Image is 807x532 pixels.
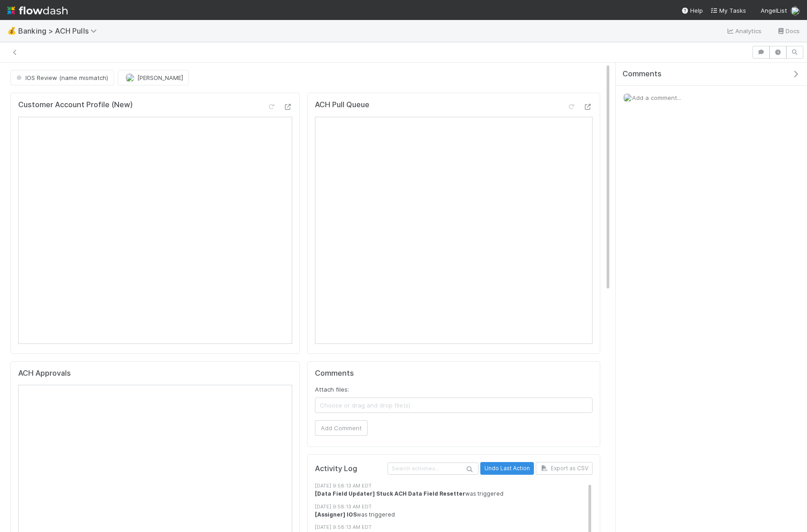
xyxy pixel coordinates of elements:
img: avatar_2de93f86-b6c7-4495-bfe2-fb093354a53c.png [623,93,632,102]
a: Docs [777,25,800,36]
div: was triggered [315,490,593,498]
strong: [Assigner] IOS [315,511,357,518]
span: Banking > ACH Pulls [18,26,101,35]
h5: Comments [315,369,593,378]
h5: ACH Pull Queue [315,100,369,109]
label: Attach files: [315,385,349,394]
a: My Tasks [710,6,746,15]
button: Undo Last Action [480,462,534,475]
button: Add Comment [315,420,368,436]
img: avatar_2de93f86-b6c7-4495-bfe2-fb093354a53c.png [791,6,800,15]
h5: ACH Approvals [18,369,71,378]
span: Choose or drag and drop file(s) [315,398,592,413]
strong: [Data Field Updater] Stuck ACH Data Field Resetter [315,490,465,497]
div: [DATE] 9:58:13 AM EDT [315,523,593,531]
h5: Customer Account Profile (New) [18,100,133,109]
span: My Tasks [710,7,746,14]
span: Comments [623,70,662,79]
input: Search activities... [388,462,478,475]
div: was triggered [315,511,593,519]
span: AngelList [761,7,787,14]
div: [DATE] 9:58:13 AM EDT [315,482,593,490]
span: Add a comment... [632,94,681,101]
a: Analytics [726,25,762,36]
img: logo-inverted-e16ddd16eac7371096b0.svg [7,3,68,18]
div: Help [681,6,703,15]
span: 💰 [7,27,16,35]
div: [DATE] 9:58:13 AM EDT [315,503,593,511]
h5: Activity Log [315,464,386,473]
button: Export as CSV [536,462,593,475]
